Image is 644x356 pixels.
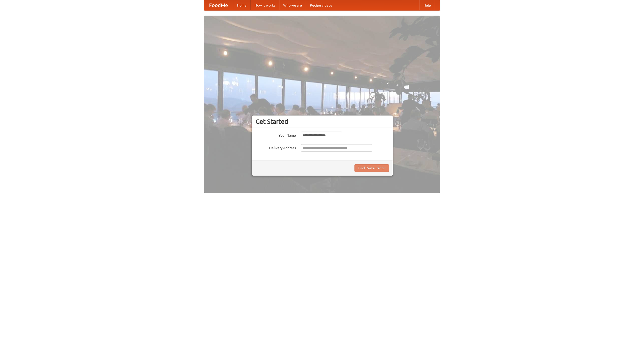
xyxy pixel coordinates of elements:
label: Your Name [256,132,296,138]
a: Who we are [279,0,306,10]
a: Recipe videos [306,0,336,10]
label: Delivery Address [256,144,296,150]
a: FoodMe [204,0,233,10]
a: How it works [251,0,279,10]
a: Home [233,0,251,10]
button: Find Restaurants! [354,164,389,172]
a: Help [419,0,435,10]
h3: Get Started [256,118,389,125]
